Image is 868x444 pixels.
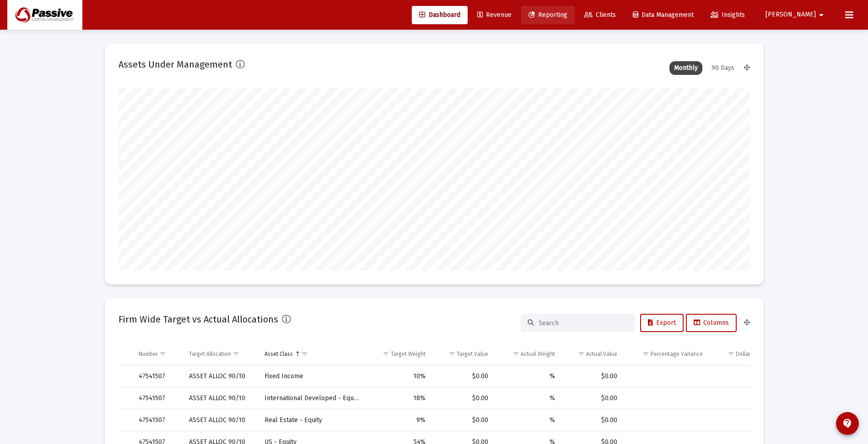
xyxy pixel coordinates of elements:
[707,61,739,75] div: 90 Days
[258,387,366,409] td: International Developed - Equity
[372,416,426,425] div: 9%
[501,416,555,425] div: %
[651,350,703,358] div: Percentage Variance
[448,350,455,357] span: Show filter options for column 'Target Value'
[728,350,734,357] span: Show filter options for column 'Dollar Variance'
[578,350,585,357] span: Show filter options for column 'Actual Value'
[633,11,694,19] span: Data Management
[501,394,555,403] div: %
[372,394,426,403] div: 18%
[709,343,782,365] td: Column Dollar Variance
[383,350,389,357] span: Show filter options for column 'Target Weight'
[391,350,426,358] div: Target Weight
[132,365,183,387] td: 47541507
[584,11,616,19] span: Clients
[457,350,488,358] div: Target Value
[119,57,232,72] h2: Assets Under Management
[539,319,628,327] input: Search
[438,416,488,425] div: $0.00
[568,372,618,381] div: $0.00
[470,6,519,24] a: Revenue
[132,409,183,431] td: 47541507
[686,314,737,332] button: Columns
[625,6,701,24] a: Data Management
[624,343,709,365] td: Column Percentage Variance
[183,387,259,409] td: ASSET ALLOC 90/10
[755,5,838,24] button: [PERSON_NAME]
[412,6,468,24] a: Dashboard
[139,350,158,358] div: Number
[301,350,308,357] span: Show filter options for column 'Asset Class'
[477,11,512,19] span: Revenue
[132,343,183,365] td: Column Number
[438,372,488,381] div: $0.00
[189,350,231,358] div: Target Allocation
[528,11,567,19] span: Reporting
[716,394,774,403] div: $0.00
[183,365,259,387] td: ASSET ALLOC 90/10
[264,350,293,358] div: Asset Class
[816,6,827,24] mat-icon: arrow_drop_down
[521,6,575,24] a: Reporting
[419,11,460,19] span: Dashboard
[372,372,426,381] div: 10%
[159,350,166,357] span: Show filter options for column 'Number'
[561,343,624,365] td: Column Actual Value
[577,6,623,24] a: Clients
[716,372,774,381] div: $0.00
[694,319,729,327] span: Columns
[711,11,745,19] span: Insights
[183,409,259,431] td: ASSET ALLOC 90/10
[258,409,366,431] td: Real Estate - Equity
[512,350,519,357] span: Show filter options for column 'Actual Weight'
[432,343,494,365] td: Column Target Value
[669,61,702,75] div: Monthly
[232,350,239,357] span: Show filter options for column 'Target Allocation'
[716,416,774,425] div: $0.00
[642,350,649,357] span: Show filter options for column 'Percentage Variance'
[258,365,366,387] td: Fixed Income
[495,343,561,365] td: Column Actual Weight
[842,418,853,429] mat-icon: contact_support
[438,394,488,403] div: $0.00
[132,387,183,409] td: 47541507
[521,350,555,358] div: Actual Weight
[586,350,617,358] div: Actual Value
[14,6,75,24] img: Dashboard
[119,312,278,327] h2: Firm Wide Target vs Actual Allocations
[183,343,259,365] td: Column Target Allocation
[501,372,555,381] div: %
[258,343,366,365] td: Column Asset Class
[640,314,684,332] button: Export
[648,319,676,327] span: Export
[703,6,752,24] a: Insights
[366,343,432,365] td: Column Target Weight
[766,11,816,19] span: [PERSON_NAME]
[568,416,618,425] div: $0.00
[568,394,618,403] div: $0.00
